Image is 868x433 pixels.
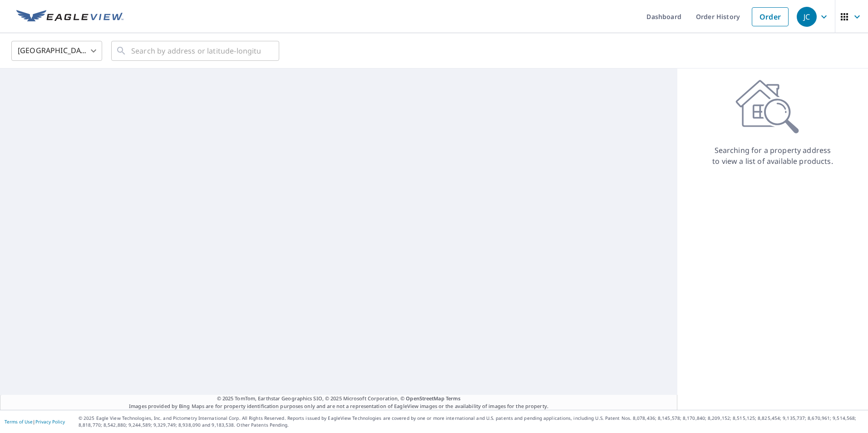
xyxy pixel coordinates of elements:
p: | [5,419,65,424]
a: OpenStreetMap [406,395,444,402]
p: © 2025 Eagle View Technologies, Inc. and Pictometry International Corp. All Rights Reserved. Repo... [79,415,863,428]
div: [GEOGRAPHIC_DATA] [11,38,102,64]
div: JC [797,7,817,27]
span: © 2025 TomTom, Earthstar Geographics SIO, © 2025 Microsoft Corporation, © [217,395,461,403]
a: Terms of Use [5,418,33,425]
p: Searching for a property address to view a list of available products. [712,145,833,167]
input: Search by address or latitude-longitude [131,38,261,64]
img: EV Logo [16,10,123,24]
a: Privacy Policy [35,418,65,425]
a: Terms [446,395,461,402]
a: Order [752,7,789,26]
